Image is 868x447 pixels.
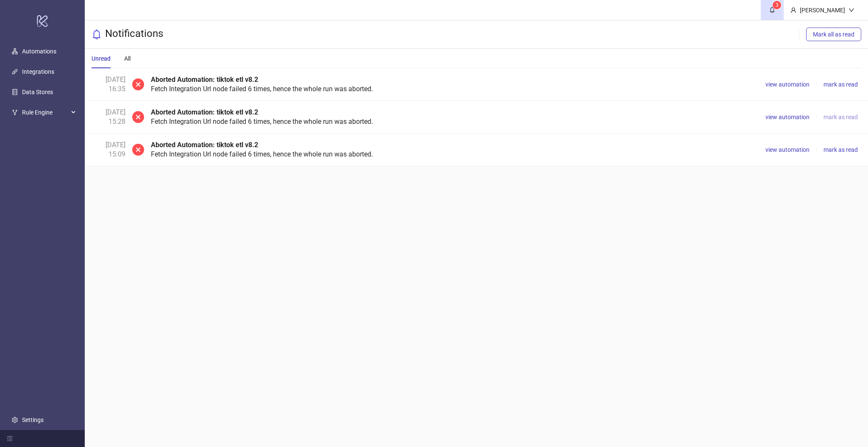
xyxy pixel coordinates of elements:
[92,108,125,126] div: [DATE] 15:28
[762,112,813,122] button: view automation
[769,7,775,13] span: bell
[776,1,779,9] span: 3
[790,7,796,13] span: user
[22,89,53,96] a: Data Stores
[22,48,56,55] a: Automations
[762,79,813,89] button: view automation
[823,146,858,153] span: mark as read
[151,75,755,94] div: Fetch Integration Url node failed 6 times, hence the whole run was aborted.
[806,28,861,41] button: Mark all as read
[12,110,18,116] span: fork
[820,79,861,89] button: mark as read
[92,140,125,159] div: [DATE] 15:09
[132,140,144,159] span: close-circle
[151,108,755,126] div: Fetch Integration Url node failed 6 times, hence the whole run was aborted.
[765,146,810,153] span: view automation
[92,75,125,94] div: [DATE] 16:35
[132,75,144,94] span: close-circle
[124,54,131,63] div: All
[151,140,755,159] div: Fetch Integration Url node failed 6 times, hence the whole run was aborted.
[813,31,854,38] span: Mark all as read
[151,108,258,116] b: Aborted Automation: tiktok etl v8.2
[22,104,69,121] span: Rule Engine
[773,1,781,9] sup: 3
[823,114,858,120] span: mark as read
[849,7,854,13] span: down
[796,6,849,15] div: [PERSON_NAME]
[22,416,44,423] a: Settings
[762,145,813,155] button: view automation
[765,81,810,88] span: view automation
[92,29,102,39] span: bell
[151,75,258,84] b: Aborted Automation: tiktok etl v8.2
[765,114,810,120] span: view automation
[22,69,54,75] a: Integrations
[132,108,144,126] span: close-circle
[820,112,861,122] button: mark as read
[105,27,163,42] h3: Notifications
[151,141,258,149] b: Aborted Automation: tiktok etl v8.2
[823,81,858,88] span: mark as read
[92,54,111,63] div: Unread
[7,436,13,441] span: menu-fold
[820,145,861,155] button: mark as read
